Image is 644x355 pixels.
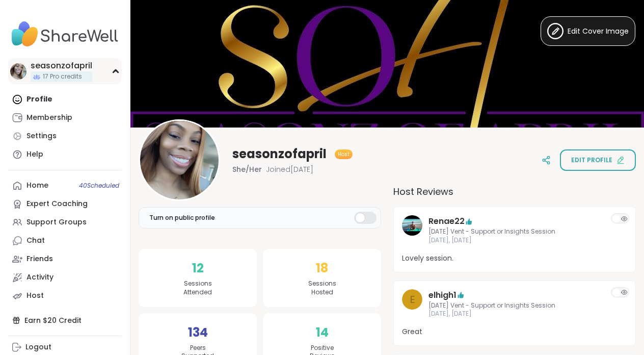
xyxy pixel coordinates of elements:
span: Sessions Hosted [308,280,336,297]
div: Chat [26,236,45,246]
a: elhigh1 [428,289,457,301]
span: Edit profile [571,156,612,165]
a: Host [8,287,122,305]
a: Chat [8,232,122,250]
span: seasonzofapril [232,146,327,162]
span: She/Her [232,164,262,174]
span: 14 [316,323,329,342]
span: e [410,292,415,307]
span: 18 [316,259,328,277]
button: Edit Cover Image [541,16,635,46]
span: Turn on public profile [149,213,215,222]
img: Renae22 [402,215,422,236]
span: [DATE] Vent - Support or Insights Session [428,301,601,310]
span: 40 Scheduled [79,182,119,190]
span: [DATE], [DATE] [428,310,601,318]
div: Help [26,149,43,160]
div: Support Groups [26,217,87,227]
div: Settings [26,131,57,141]
img: seasonzofapril [140,121,219,199]
span: [DATE], [DATE] [428,236,601,245]
span: Lovely session. [402,253,627,264]
span: Sessions Attended [183,280,212,297]
button: Edit profile [560,149,636,171]
a: Home40Scheduled [8,176,122,195]
div: seasonzofapril [31,60,92,71]
span: Joined [DATE] [266,164,313,174]
div: Activity [26,272,53,283]
div: Logout [25,342,51,352]
a: e [402,289,422,319]
span: Edit Cover Image [568,26,629,37]
span: Host [338,150,350,158]
span: [DATE] Vent - Support or Insights Session [428,227,601,236]
img: seasonzofapril [10,63,26,80]
div: Friends [26,254,53,264]
a: Expert Coaching [8,195,122,213]
img: ShareWell Nav Logo [8,16,122,52]
a: Membership [8,109,122,127]
div: Expert Coaching [26,199,88,209]
a: Activity [8,268,122,287]
div: Home [26,181,48,191]
span: 17 Pro credits [43,72,82,81]
span: 12 [192,259,204,277]
div: Host [26,291,44,301]
div: Earn $20 Credit [8,311,122,329]
a: Friends [8,250,122,268]
a: Renae22 [402,215,422,245]
a: Help [8,145,122,164]
a: Renae22 [428,215,465,227]
a: Settings [8,127,122,145]
span: 134 [188,323,208,342]
a: Support Groups [8,213,122,232]
span: Great [402,326,627,337]
div: Membership [26,113,72,123]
